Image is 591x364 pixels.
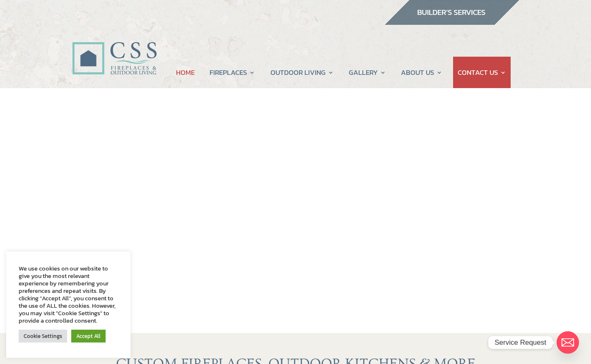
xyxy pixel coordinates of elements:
[210,57,255,88] a: FIREPLACES
[384,17,519,28] a: builder services construction supply
[458,57,506,88] a: CONTACT US
[19,330,67,342] a: Cookie Settings
[349,57,386,88] a: GALLERY
[19,265,118,324] div: We use cookies on our website to give you the most relevant experience by remembering your prefer...
[270,57,334,88] a: OUTDOOR LIVING
[72,19,157,79] img: CSS Fireplaces & Outdoor Living (Formerly Construction Solutions & Supply)- Jacksonville Ormond B...
[176,57,195,88] a: HOME
[71,330,106,342] a: Accept All
[401,57,442,88] a: ABOUT US
[557,331,579,354] a: Email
